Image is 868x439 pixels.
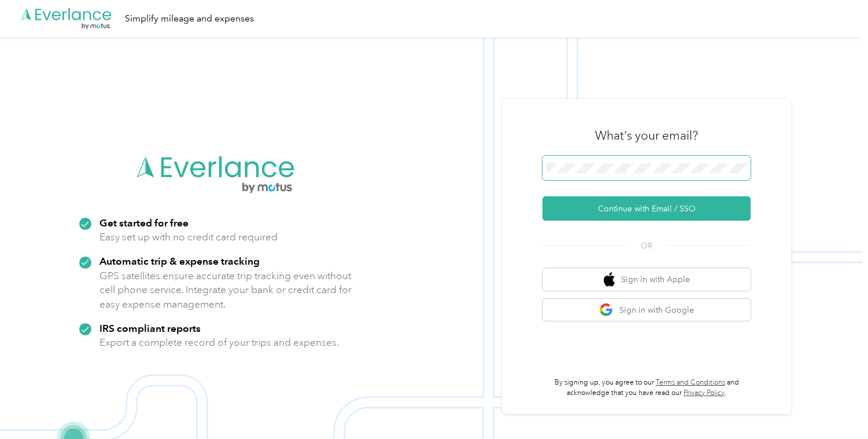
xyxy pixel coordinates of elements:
button: apple logoSign in with Apple [542,268,751,291]
strong: Get started for free [99,217,189,229]
p: Export a complete record of your trips and expenses. [99,335,339,350]
h3: What's your email? [595,127,698,144]
a: Privacy Policy [684,389,725,397]
div: Simplify mileage and expenses [125,12,254,26]
p: GPS satellites ensure accurate trip tracking even without cell phone service. Integrate your bank... [99,269,352,312]
p: By signing up, you agree to our and acknowledge that you have read our . [542,378,751,398]
button: google logoSign in with Google [542,299,751,321]
strong: IRS compliant reports [99,322,201,334]
img: apple logo [604,272,615,287]
strong: Automatic trip & expense tracking [99,255,260,267]
img: google logo [599,303,614,317]
span: OR [626,240,667,252]
a: Terms and Conditions [656,378,725,387]
button: Continue with Email / SSO [542,196,751,221]
p: Easy set up with no credit card required [99,230,278,244]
